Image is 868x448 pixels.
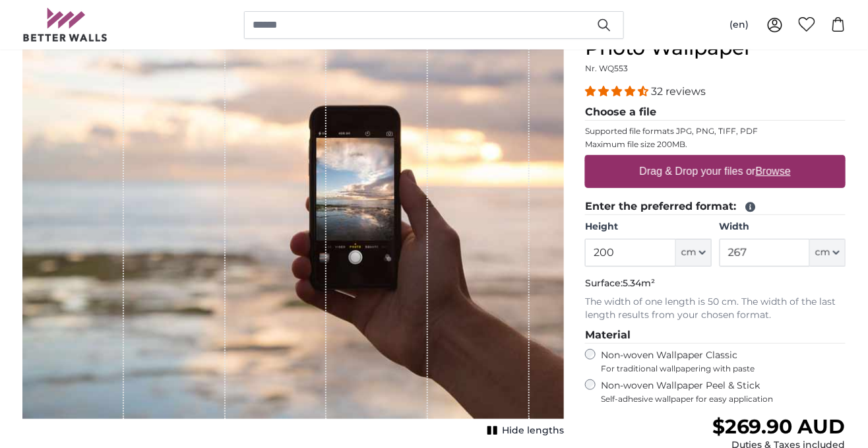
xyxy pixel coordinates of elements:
[651,85,706,98] span: 32 reviews
[585,277,846,290] p: Surface:
[720,220,846,234] label: Width
[585,327,846,344] legend: Material
[623,277,655,289] span: 5.34m²
[712,414,846,439] span: $269.90 AUD
[676,239,712,267] button: cm
[502,424,564,437] span: Hide lengths
[601,364,846,374] span: For traditional wallpapering with paste
[585,126,846,137] p: Supported file formats JPG, PNG, TIFF, PDF
[810,239,846,267] button: cm
[815,246,830,259] span: cm
[585,139,846,150] p: Maximum file size 200MB.
[483,422,564,440] button: Hide lengths
[681,246,697,259] span: cm
[22,8,108,42] img: Betterwalls
[719,13,759,37] button: (en)
[635,158,796,185] label: Drag & Drop your files or
[585,63,628,73] span: Nr. WQ553
[585,85,651,98] span: 4.31 stars
[601,349,846,374] label: Non-woven Wallpaper Classic
[601,379,846,404] label: Non-woven Wallpaper Peel & Stick
[22,13,564,440] div: 1 of 1
[585,296,846,322] p: The width of one length is 50 cm. The width of the last length results from your chosen format.
[585,220,711,234] label: Height
[585,199,846,215] legend: Enter the preferred format:
[585,104,846,121] legend: Choose a file
[601,394,846,404] span: Self-adhesive wallpaper for easy application
[756,166,791,177] u: Browse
